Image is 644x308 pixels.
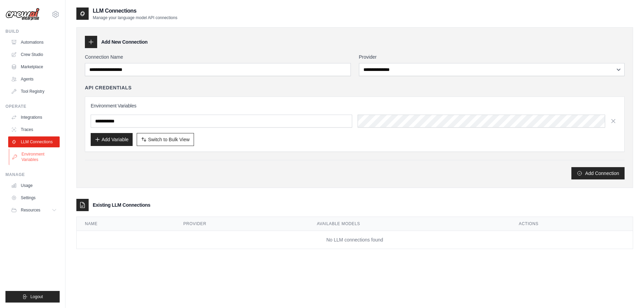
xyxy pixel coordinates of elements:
a: Tool Registry [8,86,60,97]
th: Actions [511,217,633,231]
a: Usage [8,180,60,191]
button: Resources [8,205,60,216]
a: LLM Connections [8,136,60,147]
div: Operate [5,104,60,109]
button: Add Connection [571,167,625,179]
img: Logo [5,8,40,21]
h2: LLM Connections [93,7,177,15]
a: Integrations [8,112,60,123]
button: Logout [5,291,60,303]
label: Provider [359,54,625,60]
th: Provider [175,217,309,231]
td: No LLM connections found [77,231,633,249]
a: Traces [8,124,60,135]
p: Manage your language model API connections [93,15,177,20]
th: Available Models [309,217,511,231]
button: Add Variable [91,133,133,146]
button: Switch to Bulk View [137,133,194,146]
a: Agents [8,74,60,85]
span: Resources [21,207,40,213]
h4: API Credentials [85,84,132,91]
th: Name [77,217,175,231]
a: Environment Variables [9,149,60,165]
h3: Add New Connection [101,39,148,45]
a: Settings [8,192,60,203]
label: Connection Name [85,54,351,60]
h3: Environment Variables [91,102,619,109]
a: Marketplace [8,61,60,72]
a: Crew Studio [8,49,60,60]
a: Automations [8,37,60,48]
h3: Existing LLM Connections [93,202,150,208]
span: Switch to Bulk View [148,136,190,143]
div: Build [5,29,60,34]
div: Manage [5,172,60,177]
span: Logout [30,294,43,299]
